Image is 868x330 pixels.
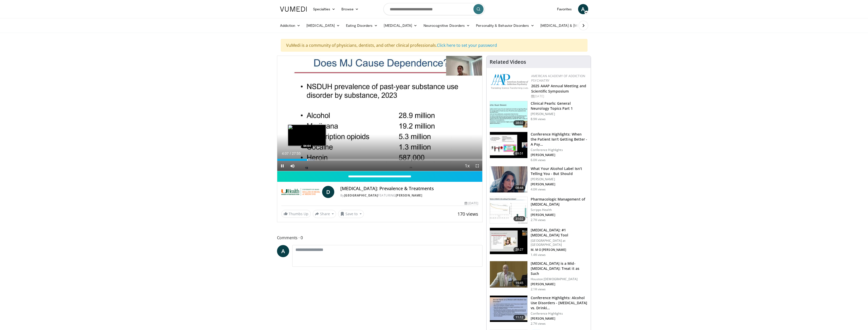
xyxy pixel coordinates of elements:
p: 2.7K views [531,218,546,222]
p: M. M O [PERSON_NAME] [531,248,588,252]
a: Click here to set your password [437,42,497,48]
a: [MEDICAL_DATA] [381,20,420,31]
button: Playback Rate [462,161,472,171]
a: 69:51 Conference Highlights: When the Patient Isn't Getting Better - A Psy… Conference Highlights... [490,132,588,162]
h4: [MEDICAL_DATA]: Prevalence & Treatments [340,186,478,191]
img: 747e94ab-1cae-4bba-8046-755ed87a7908.150x105_q85_crop-smart_upscale.jpg [490,261,527,288]
h3: Clinical Pearls: General Neurology Topics Part 1 [531,101,588,111]
h3: What Your Alcohol Label Isn’t Telling You - But Should [531,166,588,176]
a: Favorites [554,4,575,14]
p: [PERSON_NAME] [531,177,588,181]
span: 38:02 [513,120,526,125]
a: 28:27 [MEDICAL_DATA]: #1 [MEDICAL_DATA] Tool [GEOGRAPHIC_DATA] at [GEOGRAPHIC_DATA] M. M O [PERSO... [490,228,588,257]
span: 08:44 [513,185,526,190]
a: Addiction [277,20,304,31]
p: [PERSON_NAME] [531,182,588,186]
p: [GEOGRAPHIC_DATA] at [GEOGRAPHIC_DATA] [531,239,588,247]
a: 38:02 Clinical Pearls: General Neurology Topics Part 1 [PERSON_NAME] 8.9K views [490,101,588,128]
video-js: Video Player [277,56,483,171]
button: Save to [338,210,364,218]
p: 2.7K views [531,322,546,326]
h3: Conference Highlights: Alcohol Use Disorders - [MEDICAL_DATA] vs. Drinki… [531,295,588,311]
span: 28:27 [513,247,526,252]
button: Fullscreen [472,161,482,171]
input: Search topics, interventions [383,3,485,15]
span: 11:12 [513,315,526,320]
img: 4362ec9e-0993-4580-bfd4-8e18d57e1d49.150x105_q85_crop-smart_upscale.jpg [490,132,527,158]
img: c402b608-b019-4b0f-b3ee-73ee45abbc79.150x105_q85_crop-smart_upscale.jpg [490,296,527,322]
a: 19:45 [MEDICAL_DATA] is a Mid-[MEDICAL_DATA]: Treat it as Such Houston [DEMOGRAPHIC_DATA] [PERSON... [490,261,588,291]
img: University of Miami [281,186,320,198]
a: Eating Disorders [343,20,381,31]
h4: Related Videos [490,59,526,65]
img: 91ec4e47-6cc3-4d45-a77d-be3eb23d61cb.150x105_q85_crop-smart_upscale.jpg [490,101,527,127]
a: 2025 AAAP Annual Meeting and Scientific Symposium [531,83,586,94]
p: Scripps Health [531,208,588,212]
span: 69:51 [513,151,526,156]
span: 31:02 [513,216,526,221]
span: Comments 0 [277,234,483,241]
p: 1.4K views [531,253,546,257]
span: 170 views [457,211,478,217]
h3: [MEDICAL_DATA]: #1 [MEDICAL_DATA] Tool [531,228,588,238]
p: Conference Highlights [531,312,588,316]
a: 11:12 Conference Highlights: Alcohol Use Disorders - [MEDICAL_DATA] vs. Drinki… Conference Highli... [490,295,588,326]
button: Share [313,210,336,218]
p: Conference Highlights [531,148,588,152]
a: A [578,4,588,14]
p: 6.0K views [531,158,546,162]
span: 19:45 [513,280,526,285]
p: [PERSON_NAME] [531,317,588,321]
span: 27:55 [292,151,301,156]
img: f7c290de-70ae-47e0-9ae1-04035161c232.png.150x105_q85_autocrop_double_scale_upscale_version-0.2.png [491,74,529,89]
h3: [MEDICAL_DATA] is a Mid-[MEDICAL_DATA]: Treat it as Such [531,261,588,276]
h3: Pharmacologic Management of [MEDICAL_DATA] [531,197,588,207]
p: [PERSON_NAME] [531,153,588,157]
a: D [322,186,334,198]
img: 3c46fb29-c319-40f0-ac3f-21a5db39118c.png.150x105_q85_crop-smart_upscale.png [490,166,527,193]
span: 4:07 [282,151,289,156]
a: [MEDICAL_DATA] & [MEDICAL_DATA] [537,20,610,31]
div: [DATE] [465,201,478,206]
p: [PERSON_NAME] [531,282,588,286]
p: 2.1K views [531,287,546,291]
p: [PERSON_NAME] [531,112,588,116]
a: Specialties [310,4,339,14]
a: Personality & Behavior Disorders [473,20,537,31]
div: Progress Bar [277,159,483,161]
p: 4.0K views [531,187,546,191]
img: 88f7a9dd-1da1-4c5c-8011-5b3372b18c1f.150x105_q85_crop-smart_upscale.jpg [490,228,527,254]
div: VuMedi is a community of physicians, dentists, and other clinical professionals. [281,39,587,52]
a: A [277,245,289,257]
a: [MEDICAL_DATA] [303,20,343,31]
h3: Conference Highlights: When the Patient Isn't Getting Better - A Psy… [531,132,588,147]
p: 8.9K views [531,117,546,121]
img: image.jpeg [288,125,326,146]
button: Pause [277,161,287,171]
img: VuMedi Logo [280,7,307,12]
p: Houston [DEMOGRAPHIC_DATA] [531,277,588,281]
a: 08:44 What Your Alcohol Label Isn’t Telling You - But Should [PERSON_NAME] [PERSON_NAME] 4.0K views [490,166,588,193]
a: [GEOGRAPHIC_DATA] [344,193,378,197]
button: Mute [287,161,298,171]
a: Browse [338,4,362,14]
p: [PERSON_NAME] [531,213,588,217]
a: American Academy of Addiction Psychiatry [531,74,585,83]
a: [PERSON_NAME] [396,193,422,197]
div: By FEATURING [340,193,478,198]
a: 31:02 Pharmacologic Management of [MEDICAL_DATA] Scripps Health [PERSON_NAME] 2.7K views [490,197,588,224]
img: b20a009e-c028-45a8-b15f-eefb193e12bc.150x105_q85_crop-smart_upscale.jpg [490,197,527,223]
a: Thumbs Up [281,210,311,218]
a: Neurocognitive Disorders [420,20,473,31]
span: / [290,151,291,156]
div: [DATE] [531,94,587,99]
